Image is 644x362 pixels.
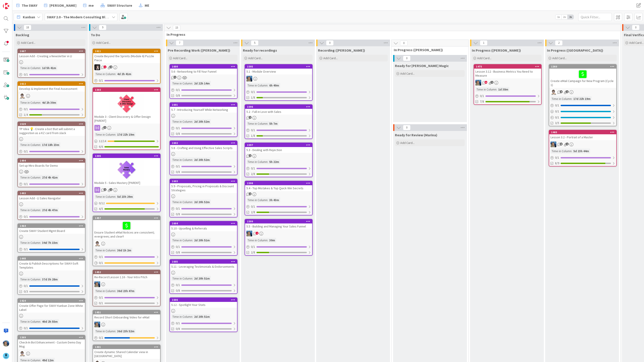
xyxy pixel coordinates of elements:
[245,143,312,147] div: 1597
[496,87,497,92] span: :
[49,3,76,8] span: [PERSON_NAME]
[93,216,160,220] div: 1457
[245,219,312,229] div: 15995.5 - Building and Managing Your Sales Funnel
[249,154,252,157] span: 1
[115,132,116,137] span: :
[245,181,312,185] div: 1598
[247,143,312,147] div: 1597
[247,65,312,68] div: 1595
[475,80,481,86] img: MA
[14,1,40,9] a: The SWAY
[572,149,572,154] span: :
[170,225,237,231] div: 5.10 - Upselling & Referrals
[24,214,28,219] span: 0 / 1
[172,180,237,183] div: 1603
[93,114,160,124] div: Module 3 - Client Discovery & Offer Design [PARENT]
[555,121,559,125] span: 3/5
[18,86,85,92] div: Develop & Implement the Final Assessment
[193,200,211,204] div: 2d 20h 52m
[171,119,192,124] div: Time in Column
[20,122,85,126] div: 1529
[95,154,160,158] div: 1305
[116,194,134,199] div: 5d 23h 29m
[18,106,85,112] div: 0/1
[555,103,559,108] span: 0 / 1
[170,107,237,113] div: 5.7 - Introducing Yourself While Networking
[170,141,237,151] div: 16025.8 - Crafting and Using Effective Sales Scripts
[115,72,116,76] span: :
[17,122,85,155] a: 1529TP Idea 💡- Create a bot that will submit a suggestion as a KZ card from slackTime in Column:1...
[93,154,160,186] div: 1305Module 5 - Sales Mastery [PARENT]
[245,185,312,191] div: 5.4 - Top Mistakes & Top Quick Win Secrets
[41,175,59,180] div: 27d 4h 41m
[192,238,193,243] span: :
[170,103,237,113] div: 16015.7 - Introducing Yourself While Networking
[251,128,255,133] span: 0 / 1
[176,212,180,217] span: 0/8
[192,157,193,162] span: :
[192,81,193,86] span: :
[19,93,25,99] img: TP
[41,142,60,147] div: 17d 18h 23m
[18,122,85,136] div: 1529TP Idea 💡- Create a bot that will submit a suggestion as a KZ card from slack
[40,240,41,245] span: :
[245,69,312,74] div: 5.1 - Module Overview
[23,14,35,20] span: Kanban
[169,179,237,217] a: 16035.9 - Proposals, Pricing in Proposals & Discount StrategiesTime in Column:2d 20h 52m0/10/8
[169,141,237,175] a: 16025.8 - Crafting and Using Effective Sales ScriptsTime in Column:2d 20h 52m0/10/8
[267,159,268,164] span: :
[176,170,180,174] span: 0/8
[136,1,152,9] a: ME
[549,65,616,69] div: 1360
[549,109,616,114] div: 0/1
[251,172,255,176] span: 2/8
[17,158,85,187] a: 1494Set up Miro Boards for DemoTime in Column:27d 4h 41m0/1
[99,206,103,211] span: 4/5
[18,53,85,59] div: Lesson Add - Creating a Newsletter in LI
[176,88,180,92] span: 0 / 1
[171,238,192,243] div: Time in Column
[192,200,193,204] span: :
[474,69,541,78] div: Lesson 3.12 - Business Metrics You Need to Measure
[171,157,192,162] div: Time in Column
[246,76,252,82] img: MA
[551,141,556,147] img: MA
[170,87,237,93] div: 0/1
[24,112,28,117] span: 1/4
[268,83,280,88] div: 6h 40m
[170,145,237,151] div: 5.8 - Crafting and Using Effective Sales Scripts
[93,49,160,53] div: 1611
[245,76,312,82] div: MA
[555,115,559,120] span: 0 / 1
[549,103,616,108] div: 0/1
[245,104,313,139] a: 15965.2 - Fall in Love with SalesTime in Column:5h 7m0/11/8
[22,3,37,8] span: The SWAY
[172,103,237,106] div: 1601
[566,143,569,145] span: 1
[268,198,280,202] div: 3h 43m
[40,65,41,70] span: :
[251,204,255,209] span: 0 / 1
[17,191,85,220] a: 1493Lesson Add - LI Sales NavigatorTime in Column:27d 4h 47m0/1
[171,81,192,86] div: Time in Column
[93,154,161,212] a: 1305Module 5 - Sales Mastery [PARENT]Time in Column:5d 23h 29m0/124/5
[480,94,484,98] span: 0 / 1
[18,191,85,201] div: 1493Lesson Add - LI Sales Navigator
[18,191,85,195] div: 1493
[169,64,237,99] a: 16005.6 - Networking to Fill Your FunnelTime in Column:2d 22h 14m0/10/8
[474,64,542,105] a: 1475Lesson 3.12 - Business Metrics You Need to MeasureMATime in Column:1d 38m0/17/8
[93,216,161,266] a: 1457Ensure Student eMail Notices are consistent; evergreen; and clear!!TPTime in Column:36d 1h 2m...
[18,149,85,154] div: 0/1
[247,182,312,185] div: 1598
[549,155,616,160] div: 0/1
[80,1,96,9] a: me
[116,132,136,137] div: 17d 22h 19m
[18,49,85,53] div: 1667
[551,96,572,101] div: Time in Column
[170,221,237,225] div: 1604
[18,224,85,228] div: 1464
[246,231,252,236] img: MA
[176,206,180,211] span: 0 / 1
[172,65,237,68] div: 1600
[173,56,187,60] span: Add Card...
